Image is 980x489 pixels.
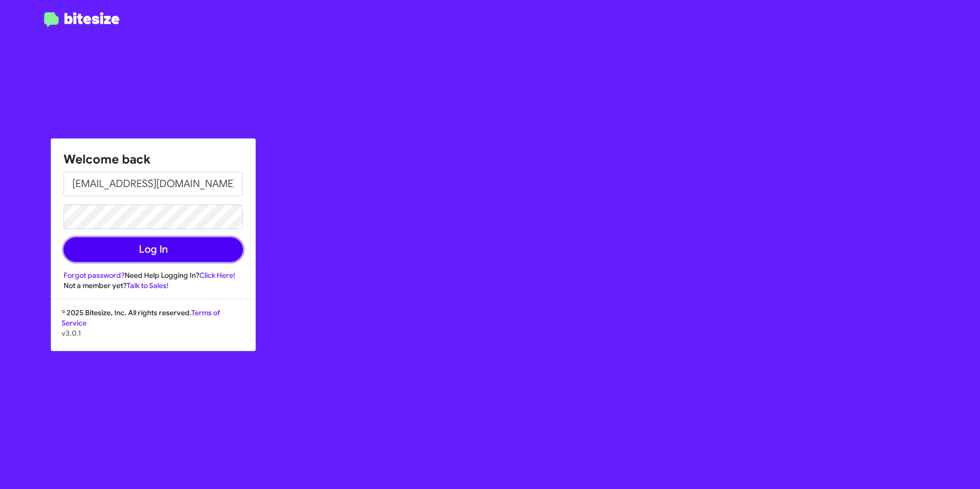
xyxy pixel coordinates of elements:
h1: Welcome back [64,151,243,168]
a: Terms of Service [62,308,220,328]
a: Forgot password? [64,271,125,280]
div: © 2025 Bitesize, Inc. All rights reserved. [51,308,255,351]
div: Need Help Logging In? [64,270,243,280]
div: Not a member yet? [64,280,243,291]
button: Log In [64,237,243,262]
a: Talk to Sales! [127,281,169,290]
input: Email address [64,172,243,196]
p: v3.0.1 [62,328,245,338]
a: Click Here! [199,271,235,280]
